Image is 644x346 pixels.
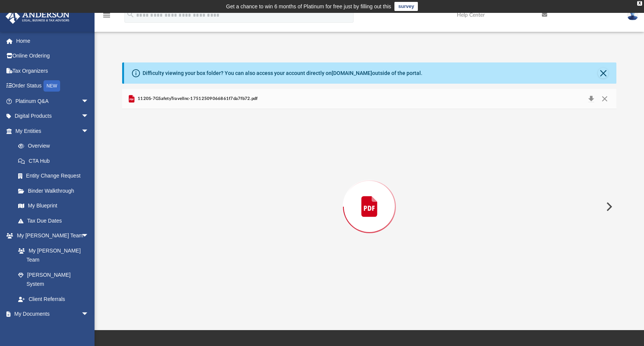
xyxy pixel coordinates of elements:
div: NEW [43,80,60,92]
a: CTA Hub [11,153,100,168]
img: User Pic [627,9,638,20]
a: My Documentsarrow_drop_down [5,307,96,322]
button: Download [584,94,598,104]
i: menu [102,11,111,20]
button: Close [598,68,608,78]
div: Get a chance to win 6 months of Platinum for free just by filling out this [226,2,391,11]
i: search [126,10,135,19]
span: arrow_drop_down [81,109,96,124]
button: Next File [600,196,617,217]
span: 1120S-7GSafetyTravelInc-17512509066861f7da7fb72.pdf [136,95,258,102]
a: My [PERSON_NAME] Team [11,243,93,267]
div: Difficulty viewing your box folder? You can also access your account directly on outside of the p... [143,69,422,77]
a: My [PERSON_NAME] Teamarrow_drop_down [5,228,96,243]
span: arrow_drop_down [81,228,96,244]
span: arrow_drop_down [81,94,96,109]
a: My Blueprint [11,198,96,214]
a: Tax Due Dates [11,213,100,228]
span: arrow_drop_down [81,123,96,139]
a: [PERSON_NAME] System [11,267,96,291]
a: Platinum Q&Aarrow_drop_down [5,94,100,109]
a: Binder Walkthrough [11,183,100,198]
a: Home [5,33,100,48]
a: Client Referrals [11,291,96,307]
button: Close [598,94,611,104]
div: close [637,1,642,6]
img: Anderson Advisors Platinum Portal [3,9,72,24]
a: [DOMAIN_NAME] [332,70,372,76]
div: Preview [122,89,617,304]
span: arrow_drop_down [81,307,96,322]
a: survey [394,2,418,11]
a: Entity Change Request [11,168,100,184]
a: Order StatusNEW [5,78,100,94]
a: Digital Productsarrow_drop_down [5,109,100,124]
a: Online Ordering [5,48,100,64]
a: menu [102,14,111,20]
a: My Entitiesarrow_drop_down [5,123,100,139]
a: Tax Organizers [5,63,100,78]
a: Overview [11,139,100,154]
